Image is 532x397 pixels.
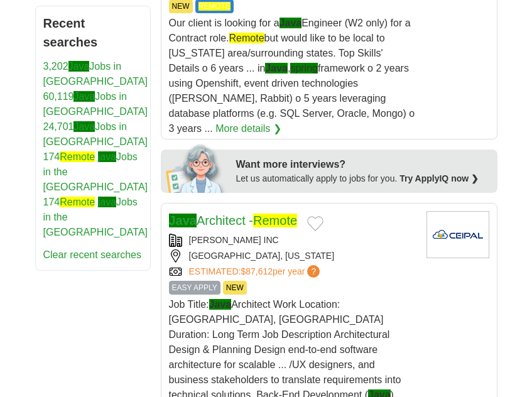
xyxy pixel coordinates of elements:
div: Want more interviews? [236,157,490,172]
span: Remote [229,33,264,43]
span: Java [73,121,95,132]
a: More details ❯ [215,121,281,136]
span: Java [73,91,95,102]
a: JavaArchitect -Remote [169,214,298,227]
span: Java [68,61,90,72]
span: Java [169,214,197,227]
a: Try ApplyIQ now ❯ [399,173,479,183]
div: [GEOGRAPHIC_DATA], [US_STATE] [169,249,416,263]
button: Add to favorite jobs [307,216,323,231]
span: Java [265,63,288,73]
a: 60,119JavaJobs in [GEOGRAPHIC_DATA] [43,91,148,117]
span: ? [307,265,320,278]
span: NEW [223,281,247,295]
img: apply-iq-scientist.png [166,143,227,193]
span: java [98,197,116,207]
span: spring [290,63,318,73]
div: Let us automatically apply to jobs for you. [236,172,490,185]
a: 174Remote javaJobs in the [GEOGRAPHIC_DATA] [43,197,148,237]
span: REMOTE [198,2,231,11]
span: Java [209,299,232,310]
a: ESTIMATED:$87,612per year? [189,265,323,278]
span: Remote [60,151,95,162]
a: 24,701JavaJobs in [GEOGRAPHIC_DATA] [43,121,148,147]
img: Company logo [426,211,489,258]
span: Java [280,18,302,28]
span: Remote [60,197,95,207]
a: Clear recent searches [43,249,142,260]
a: 3,202JavaJobs in [GEOGRAPHIC_DATA] [43,61,148,87]
span: EASY APPLY [169,281,220,295]
div: [PERSON_NAME] INC [169,234,416,247]
span: java [98,151,116,162]
span: Remote [253,214,297,227]
a: 174Remote javaJobs in the [GEOGRAPHIC_DATA] [43,151,148,192]
span: Our client is looking for a Engineer (W2 only) for a Contract role. but would like to be local to... [169,18,415,134]
h2: Recent searches [43,14,143,52]
span: $87,612 [241,266,273,276]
